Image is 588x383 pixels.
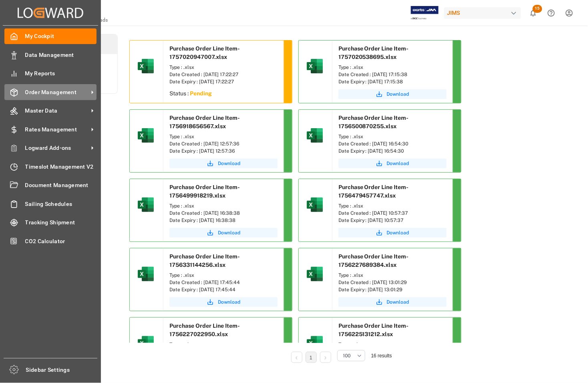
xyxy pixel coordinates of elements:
[25,163,97,171] span: Timeslot Management V2
[169,115,240,129] span: Purchase Order Line Item-1756918656567.xlsx
[169,147,278,155] div: Date Expiry : [DATE] 12:57:36
[338,140,447,147] div: Date Created : [DATE] 16:54:30
[387,298,409,306] span: Download
[169,64,278,71] div: Type : .xlsx
[343,352,351,359] span: 100
[524,4,542,22] button: show 15 new notifications
[25,32,97,40] span: My Cockpit
[338,115,409,129] span: Purchase Order Line Item-1756500870255.xlsx
[218,229,240,236] span: Download
[338,297,447,307] button: Download
[387,229,409,236] span: Download
[338,323,409,337] span: Purchase Order Line Item-1756225131212.xlsx
[4,215,97,230] a: Tracking Shipment
[4,159,97,174] a: Timeslot Management V2
[291,352,302,363] li: Previous Page
[387,160,409,167] span: Download
[338,133,447,140] div: Type : .xlsx
[411,6,439,20] img: Exertis%20JAM%20-%20Email%20Logo.jpg_1722504956.jpg
[338,253,409,268] span: Purchase Order Line Item-1756227689384.xlsx
[4,47,97,62] a: Data Management
[136,334,155,353] img: microsoft-excel-2019--v1.png
[338,279,447,286] div: Date Created : [DATE] 13:01:29
[320,352,331,363] li: Next Page
[25,107,89,115] span: Master Data
[4,196,97,212] a: Sailing Schedules
[169,159,278,168] button: Download
[4,66,97,81] a: My Reports
[338,341,447,348] div: Type : .xlsx
[338,64,447,71] div: Type : .xlsx
[25,218,97,227] span: Tracking Shipment
[26,366,98,374] span: Sidebar Settings
[163,87,284,102] div: Status :
[337,350,365,361] button: open menu
[305,334,324,353] img: microsoft-excel-2019--v1.png
[338,89,447,99] button: Download
[310,355,312,361] a: 1
[338,45,409,60] span: Purchase Order Line Item-1757020538695.xlsx
[305,56,324,76] img: microsoft-excel-2019--v1.png
[169,210,278,217] div: Date Created : [DATE] 16:38:38
[444,5,524,20] button: JIMS
[533,5,542,13] span: 15
[305,264,324,284] img: microsoft-excel-2019--v1.png
[169,78,278,85] div: Date Expiry : [DATE] 17:22:27
[136,56,155,76] img: microsoft-excel-2019--v1.png
[25,181,97,189] span: Document Management
[4,177,97,193] a: Document Management
[169,279,278,286] div: Date Created : [DATE] 17:45:44
[169,297,278,307] button: Download
[169,133,278,140] div: Type : .xlsx
[169,71,278,78] div: Date Created : [DATE] 17:22:27
[338,228,447,238] button: Download
[338,272,447,279] div: Type : .xlsx
[338,210,447,217] div: Date Created : [DATE] 10:57:37
[542,4,560,22] button: Help Center
[338,78,447,85] div: Date Expiry : [DATE] 17:15:38
[25,88,89,97] span: Order Management
[136,195,155,214] img: microsoft-excel-2019--v1.png
[338,184,409,199] span: Purchase Order Line Item-1756479457747.xlsx
[169,140,278,147] div: Date Created : [DATE] 12:57:36
[218,160,240,167] span: Download
[136,126,155,145] img: microsoft-excel-2019--v1.png
[25,69,97,78] span: My Reports
[169,323,240,337] span: Purchase Order Line Item-1756227022950.xlsx
[169,341,278,348] div: Type : .xlsx
[169,45,240,60] span: Purchase Order Line Item-1757020947007.xlsx
[190,90,212,97] sapn: Pending
[25,51,97,59] span: Data Management
[136,264,155,284] img: microsoft-excel-2019--v1.png
[25,200,97,208] span: Sailing Schedules
[338,202,447,210] div: Type : .xlsx
[169,202,278,210] div: Type : .xlsx
[169,228,278,238] button: Download
[444,7,521,19] div: JIMS
[338,286,447,293] div: Date Expiry : [DATE] 13:01:29
[338,71,447,78] div: Date Created : [DATE] 17:15:38
[387,91,409,98] span: Download
[169,184,240,199] span: Purchase Order Line Item-1756499918219.xlsx
[169,286,278,293] div: Date Expiry : [DATE] 17:45:44
[4,233,97,249] a: CO2 Calculator
[169,253,240,268] span: Purchase Order Line Item-1756331144256.xlsx
[25,237,97,246] span: CO2 Calculator
[338,147,447,155] div: Date Expiry : [DATE] 16:54:30
[371,353,392,359] span: 16 results
[169,272,278,279] div: Type : .xlsx
[25,144,89,152] span: Logward Add-ons
[4,28,97,44] a: My Cockpit
[338,159,447,168] button: Download
[305,195,324,214] img: microsoft-excel-2019--v1.png
[25,125,89,134] span: Rates Management
[305,126,324,145] img: microsoft-excel-2019--v1.png
[218,298,240,306] span: Download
